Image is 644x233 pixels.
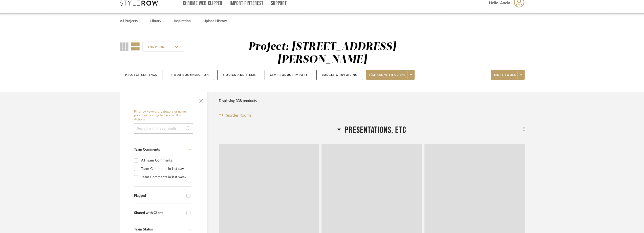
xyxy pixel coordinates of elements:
span: Share with client [369,73,406,81]
div: All Team Comments [141,156,190,165]
span: Reorder Rooms [225,112,251,118]
button: CSV Product Import [265,70,313,80]
button: More tools [491,70,525,80]
button: + Quick Add Items [217,70,261,80]
button: Close [196,95,206,105]
span: More tools [494,73,516,81]
input: Search within 338 results [134,123,193,134]
div: Project: [STREET_ADDRESS][PERSON_NAME] [248,42,396,65]
button: Reorder Rooms [219,112,251,118]
span: Team Status [134,228,153,231]
a: Library [150,18,161,25]
div: Team Comments in last day [141,165,190,173]
span: Team Comments [134,148,160,151]
button: Budget & Invoicing [316,70,363,80]
a: Import Pinterest [230,1,264,6]
a: Upload History [203,18,227,25]
button: Project Settings [120,70,162,80]
div: Shared with Client [134,211,184,215]
button: + Add Room/Section [166,70,214,80]
a: Support [271,1,287,6]
h6: Filter by keyword, category or name prior to exporting to Excel or Bulk Actions [134,110,193,122]
a: Inspiration [174,18,191,25]
button: Share with client [366,70,415,80]
div: Displaying 338 products [219,96,257,106]
a: All Projects [120,18,138,25]
div: Team Comments in last week [141,173,190,181]
span: Presentations, ETC [345,125,406,136]
a: Chrome Web Clipper [183,1,222,6]
div: Flagged [134,194,184,198]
